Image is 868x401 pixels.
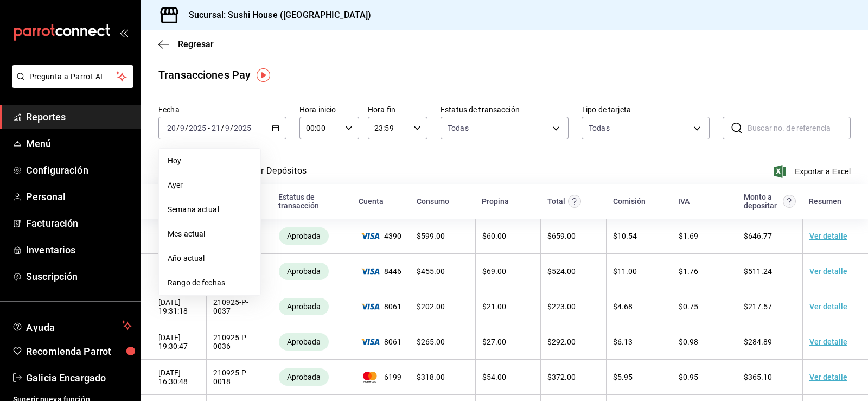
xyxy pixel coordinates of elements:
[368,106,427,113] label: Hora fin
[211,124,221,132] input: --
[283,267,325,276] span: Aprobada
[279,333,329,351] div: Transacciones cobradas de manera exitosa.
[283,338,325,346] span: Aprobada
[441,106,569,113] label: Estatus de transacción
[141,289,207,324] td: [DATE] 19:31:18
[283,302,325,311] span: Aprobada
[744,193,781,210] div: Monto a depositar
[8,79,133,90] a: Pregunta a Parrot AI
[589,123,610,133] div: Todas
[279,263,329,280] div: Transacciones cobradas de manera exitosa.
[679,373,698,381] span: $ 0.95
[748,117,851,139] input: Buscar no. de referencia
[613,197,646,206] div: Comisión
[613,373,633,381] span: $ 5.95
[167,124,176,132] input: --
[178,39,214,49] span: Regresar
[809,232,847,240] a: Ver detalle
[359,267,403,276] span: 8446
[547,373,576,381] span: $ 372.00
[613,302,633,311] span: $ 4.68
[776,165,851,178] button: Exportar a Excel
[221,124,224,132] span: /
[251,166,307,184] button: Ver Depósitos
[359,197,384,206] div: Cuenta
[613,232,637,240] span: $ 10.54
[141,219,207,254] td: [DATE] 21:08:23
[185,124,188,132] span: /
[417,267,445,276] span: $ 455.00
[568,195,581,208] svg: Este monto equivale al total pagado por el comensal antes de aplicar Comisión e IVA.
[208,124,210,132] span: -
[783,195,796,208] svg: Este es el monto resultante del total pagado menos comisión e IVA. Esta será la parte que se depo...
[141,324,207,360] td: [DATE] 19:30:47
[158,106,286,113] label: Fecha
[283,373,325,381] span: Aprobada
[279,227,329,245] div: Transacciones cobradas de manera exitosa.
[299,106,359,113] label: Hora inicio
[547,267,576,276] span: $ 524.00
[279,368,329,386] div: Transacciones cobradas de manera exitosa.
[547,232,576,240] span: $ 659.00
[448,123,469,133] span: Todas
[176,124,180,132] span: /
[744,232,772,240] span: $ 646.77
[141,254,207,289] td: [DATE] 20:05:30
[679,232,698,240] span: $ 1.69
[26,344,132,359] span: Recomienda Parrot
[809,197,841,206] div: Resumen
[547,338,576,346] span: $ 292.00
[744,267,772,276] span: $ 511.24
[168,277,252,289] span: Rango de fechas
[180,9,371,22] h3: Sucursal: Sushi House ([GEOGRAPHIC_DATA])
[809,338,847,346] a: Ver detalle
[26,189,132,204] span: Personal
[26,319,118,332] span: Ayuda
[482,338,506,346] span: $ 27.00
[26,371,132,385] span: Galicia Encargado
[26,269,132,284] span: Suscripción
[417,232,445,240] span: $ 599.00
[417,197,449,206] div: Consumo
[26,136,132,151] span: Menú
[744,302,772,311] span: $ 217.57
[417,338,445,346] span: $ 265.00
[278,193,345,210] div: Estatus de transacción
[283,232,325,240] span: Aprobada
[359,338,403,346] span: 8061
[744,373,772,381] span: $ 365.10
[168,253,252,264] span: Año actual
[279,298,329,315] div: Transacciones cobradas de manera exitosa.
[809,302,847,311] a: Ver detalle
[359,372,403,383] span: 6199
[12,65,133,88] button: Pregunta a Parrot AI
[168,204,252,215] span: Semana actual
[168,180,252,191] span: Ayer
[482,267,506,276] span: $ 69.00
[168,155,252,167] span: Hoy
[207,289,272,324] td: 210925-P-0037
[679,267,698,276] span: $ 1.76
[158,39,214,49] button: Regresar
[168,228,252,240] span: Mes actual
[547,302,576,311] span: $ 223.00
[230,124,233,132] span: /
[141,360,207,395] td: [DATE] 16:30:48
[26,216,132,231] span: Facturación
[26,110,132,124] span: Reportes
[359,232,403,240] span: 4390
[257,68,270,82] img: Tooltip marker
[225,124,230,132] input: --
[233,124,252,132] input: ----
[26,163,132,177] span: Configuración
[482,232,506,240] span: $ 60.00
[482,197,509,206] div: Propina
[809,373,847,381] a: Ver detalle
[207,360,272,395] td: 210925-P-0018
[482,373,506,381] span: $ 54.00
[482,302,506,311] span: $ 21.00
[679,338,698,346] span: $ 0.98
[679,302,698,311] span: $ 0.75
[582,106,710,113] label: Tipo de tarjeta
